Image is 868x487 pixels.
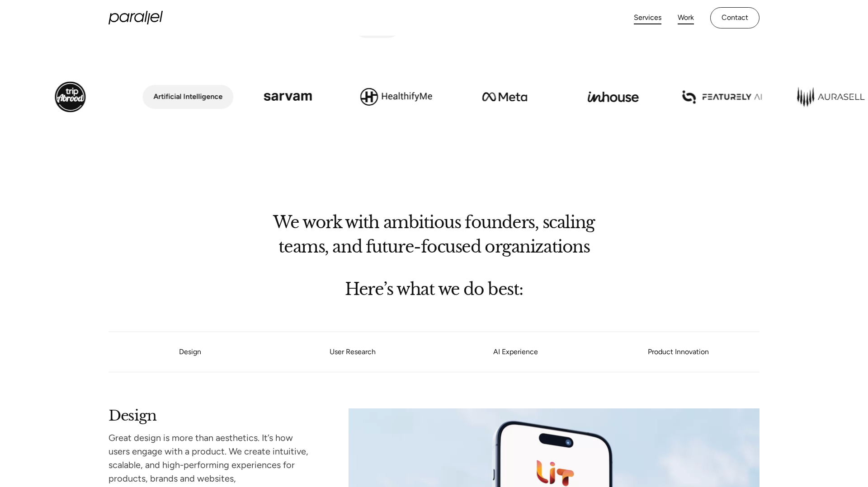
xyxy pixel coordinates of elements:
a: User Research [271,350,434,355]
div: Great design is more than aesthetics. It’s how users engage with a product. We create intuitive, ... [108,431,314,485]
div: Artificial Intelligence [153,90,222,103]
a: Services [634,11,661,24]
a: Product Innovation [597,350,759,355]
a: Work [678,11,694,24]
a: AI Experience [434,350,597,355]
a: Contact [710,7,759,28]
h2: Here’s what we do best: [258,282,610,296]
h2: We work with ambitious founders, scaling teams, and future-focused organizations [258,215,610,253]
h2: Design [108,408,314,421]
a: Design [179,347,201,356]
